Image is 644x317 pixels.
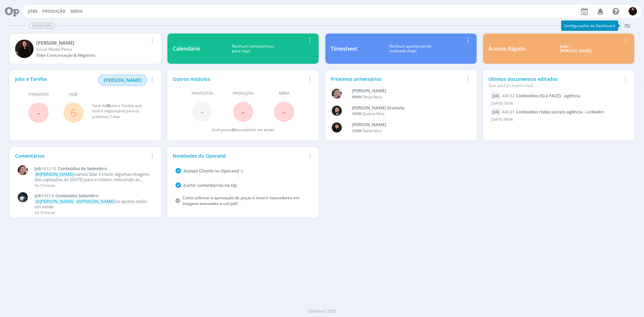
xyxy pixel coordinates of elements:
a: Curtir comentários no Op [184,182,237,188]
span: - [282,104,286,119]
span: 1937.6 [41,193,54,199]
a: Acesso Cliente no Operand :) [184,168,243,174]
span: @[PERSON_NAME] [36,171,73,177]
div: - [352,111,461,117]
span: 1813.10 [41,166,56,171]
img: S [15,40,34,58]
a: Mídia [70,8,83,14]
button: [PERSON_NAME] [99,75,146,85]
span: 35 [106,103,110,108]
div: [DATE] 09:06 [491,115,626,125]
span: Conteúdos (IG e FACE) - agência [516,93,580,99]
a: Job1813.10Conteúdos de Setembro [35,166,152,171]
a: 440.51Conteúdos redes sociais agência - Linkedin [502,109,604,115]
div: Configurações da Dashboard [561,20,618,31]
a: Job1937.6Conteúdos Setembro [35,193,152,199]
span: - [201,104,204,119]
div: Job [491,109,500,115]
span: Terça-feira [363,94,381,99]
div: - [352,94,461,100]
span: Conteúdos redes sociais agência - Linkedin [516,109,604,115]
div: Novidades do Operand [173,152,306,159]
a: S[PERSON_NAME]Social Media PlenoSobe Comunicação & Negócios [10,34,161,64]
div: Jobs > [PERSON_NAME] [531,44,621,54]
div: Calendário [173,45,200,53]
div: Outros módulos [173,75,306,83]
span: - [37,105,40,120]
div: Acesso Rápido [488,45,526,53]
p: vamos falar e trazer algumas imagens das captações do [DATE] para o roteiro, reduzindo as imagens... [35,172,152,182]
div: - [352,128,461,134]
span: [PERSON_NAME] [104,77,142,83]
div: [DATE] 10:06 [491,99,626,109]
span: Mídia [279,91,289,96]
div: Aline Beatriz Jackisch [352,88,461,94]
span: 440.52 [502,93,515,99]
div: Próximos aniversários [331,75,464,83]
a: TimesheetNenhum apontamentorealizado hoje! [325,34,477,64]
button: Mídia [68,9,85,14]
a: Produção [42,8,66,14]
span: Sexta-feira [363,128,381,133]
span: @[PERSON_NAME] [36,198,73,204]
div: Nenhum apontamento realizado hoje! [357,44,464,54]
span: há 12 horas [35,183,55,188]
span: Produção [233,91,254,96]
button: Produção [40,9,68,14]
a: Jobs [28,8,38,14]
span: Conteúdos Setembro [55,193,99,199]
img: A [18,165,28,175]
a: [PERSON_NAME] [99,76,146,83]
span: Hoje [69,92,78,97]
div: Job [491,93,500,99]
div: Total de Jobs e Tarefas que você é responsável para os próximos 7 dias [92,103,149,120]
span: @[PERSON_NAME] [76,198,114,204]
span: Quarta-feira [363,111,384,116]
div: Nenhum compromisso para hoje! [200,44,306,54]
div: Últimos documentos editados [488,75,621,89]
a: Como solicitar a aprovação de peças e inserir marcadores em imagens anexadas a um job? [182,195,299,206]
span: há 15 horas [35,210,55,215]
div: Sobe Comunicação & Negócios [36,52,148,58]
span: 0 [232,127,234,132]
span: Atrasados [28,92,49,97]
div: Sandriny Soares [36,39,148,46]
div: Jobs e Tarefas [15,75,148,85]
img: S [629,7,637,15]
span: Conteúdos de Setembro [58,165,107,171]
span: 09/09 [352,94,361,99]
div: Timesheet [331,45,357,53]
div: Bruno Corralo Granata [352,105,461,111]
a: 440.52Conteúdos (IG e FACE) - agência [502,93,580,99]
div: Social Media Pleno [36,46,148,52]
span: 12/09 [352,128,361,133]
img: G [18,192,28,202]
img: L [332,122,342,133]
div: Você possui documentos em atraso [212,127,275,133]
span: Propostas [192,91,213,96]
span: - [241,104,245,119]
button: Jobs [26,9,40,14]
span: Dashboard [29,23,55,29]
button: S [628,5,637,17]
p: os ajustes estão em verde [35,199,152,209]
a: 6 [70,105,76,120]
span: 440.51 [502,109,515,115]
div: Comentários [15,152,148,159]
div: Que você é responsável [488,83,621,89]
div: Luana da Silva de Andrade [352,121,461,128]
img: A [332,89,342,99]
img: B [332,106,342,116]
span: 10/09 [352,111,361,116]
